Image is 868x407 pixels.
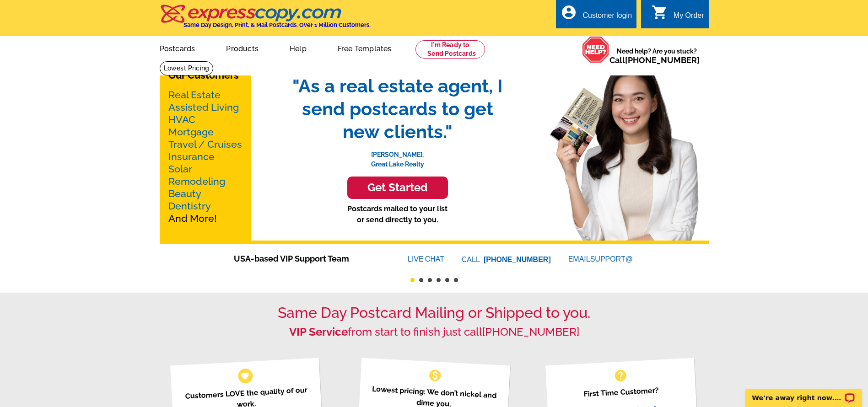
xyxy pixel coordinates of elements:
[160,11,371,28] a: Same Day Design, Print, & Mail Postcards. Over 1 Million Customers.
[275,37,321,59] a: Help
[168,188,201,199] a: Beauty
[674,11,704,24] div: My Order
[168,126,214,138] a: Mortgage
[359,181,437,194] h3: Get Started
[582,11,632,24] div: Customer login
[234,252,380,265] span: USA-based VIP Support Team
[211,37,273,59] a: Products
[625,55,700,65] a: [PHONE_NUMBER]
[408,255,444,263] a: LIVECHAT
[462,254,481,265] font: CALL
[482,325,579,338] a: [PHONE_NUMBER]
[168,139,242,150] a: Travel / Cruises
[561,4,577,21] i: account_circle
[590,254,634,265] font: SUPPORT@
[283,143,512,169] p: [PERSON_NAME], Great Lake Realty
[609,47,704,65] span: Need help? Are you stuck?
[613,368,628,383] span: help
[609,55,700,65] span: Call
[168,102,239,113] a: Assisted Living
[283,177,512,199] a: Get Started
[408,254,425,265] font: LIVE
[183,21,371,28] h4: Same Day Design, Print, & Mail Postcards. Over 1 Million Customers.
[145,37,210,59] a: Postcards
[568,255,634,263] a: EMAILSUPPORT@
[652,10,704,21] a: shopping_cart My Order
[739,378,868,407] iframe: LiveChat chat widget
[168,89,221,101] a: Real Estate
[168,176,225,187] a: Remodeling
[428,278,432,282] button: 3 of 6
[240,371,250,380] span: favorite
[168,163,192,175] a: Solar
[168,114,195,125] a: HVAC
[454,278,458,282] button: 6 of 6
[652,4,668,21] i: shopping_cart
[289,325,348,338] strong: VIP Service
[283,75,512,143] span: "As a real estate agent, I send postcards to get new clients."
[484,256,551,263] a: [PHONE_NUMBER]
[557,383,686,401] p: First Time Customer?
[160,304,709,321] h1: Same Day Postcard Mailing or Shipped to you.
[283,203,512,225] p: Postcards mailed to your list or send directly to you.
[561,10,632,21] a: account_circle Customer login
[160,326,709,339] h2: from start to finish just call
[445,278,449,282] button: 5 of 6
[168,151,215,162] a: Insurance
[410,278,415,282] button: 1 of 6
[428,368,442,383] span: monetization_on
[419,278,423,282] button: 2 of 6
[582,36,609,63] img: help
[323,37,406,59] a: Free Templates
[168,89,243,225] p: And More!
[168,200,211,212] a: Dentistry
[437,278,441,282] button: 4 of 6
